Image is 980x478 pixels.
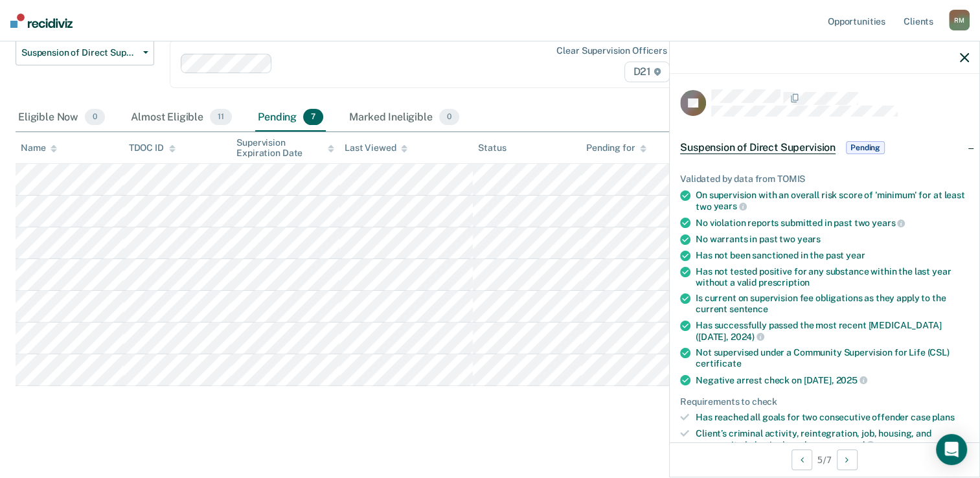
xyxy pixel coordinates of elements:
span: 2025 [836,375,867,385]
button: Next Opportunity [837,450,858,470]
span: sentence [729,304,768,314]
div: Last Viewed [345,142,407,154]
div: Supervision Expiration Date [236,137,334,159]
span: Pending [846,141,885,154]
span: D21 [624,62,669,82]
span: years [872,218,905,228]
span: years [713,201,746,211]
div: Has successfully passed the most recent [MEDICAL_DATA] ([DATE], [696,320,969,342]
div: Has not tested positive for any substance within the last year without a valid [696,266,969,288]
span: 0 [439,109,459,126]
div: Marked Ineligible [347,104,462,132]
div: TDOC ID [129,142,176,154]
div: No warrants in past two [696,234,969,245]
div: Open Intercom Messenger [936,434,967,465]
span: 11 [210,109,232,126]
div: Negative arrest check on [DATE], [696,374,969,386]
div: Pending [255,104,326,132]
img: Recidiviz [10,14,73,28]
div: On supervision with an overall risk score of 'minimum' for at least two [696,190,969,212]
span: certificate [696,358,741,369]
div: Requirements to check [680,396,969,407]
div: 5 / 7 [670,442,979,477]
div: Pending for [586,142,646,154]
span: year [846,250,865,260]
div: Validated by data from TOMIS [680,174,969,185]
span: prescription [758,277,810,288]
div: Has reached all goals for two consecutive offender case [696,412,969,423]
div: Status [478,142,506,154]
div: Has not been sanctioned in the past [696,250,969,261]
div: Client’s criminal activity, reintegration, job, housing, and community behavior have been [696,428,969,450]
button: Previous Opportunity [792,450,812,470]
span: Suspension of Direct Supervision [21,47,138,58]
span: 0 [85,109,105,126]
span: assessed [826,440,874,450]
div: Name [21,142,57,154]
div: Suspension of Direct SupervisionPending [670,127,979,168]
div: Eligible Now [16,104,108,132]
span: years [797,234,821,244]
div: Is current on supervision fee obligations as they apply to the current [696,293,969,315]
div: Not supervised under a Community Supervision for Life (CSL) [696,347,969,369]
div: No violation reports submitted in past two [696,217,969,229]
span: 7 [303,109,323,126]
div: Clear supervision officers [556,45,667,56]
span: 2024) [731,332,764,342]
span: Suspension of Direct Supervision [680,141,836,154]
div: Almost Eligible [128,104,234,132]
div: R M [949,10,970,30]
span: plans [932,412,954,422]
